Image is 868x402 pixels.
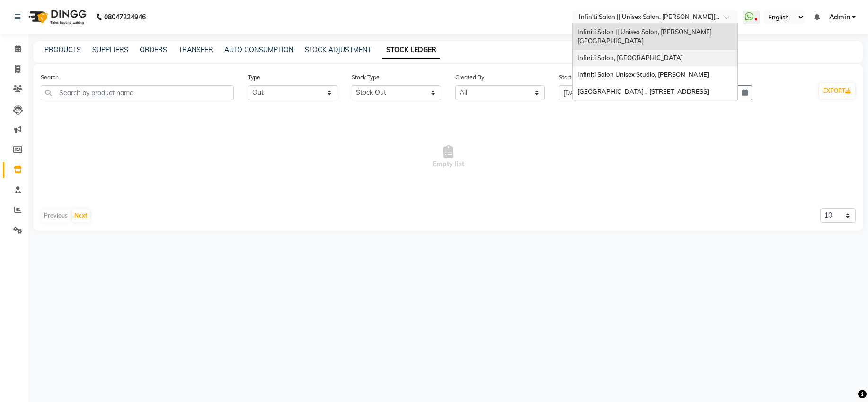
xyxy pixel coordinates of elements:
[305,46,371,54] a: STOCK ADJUSTMENT
[819,83,855,99] button: EXPORT
[41,85,234,100] input: Search by product name
[572,23,738,101] ng-dropdown-panel: Options list
[577,28,712,45] span: Infiniti Salon || Unisex Salon, [PERSON_NAME][GEOGRAPHIC_DATA]
[224,46,293,54] a: AUTO CONSUMPTION
[829,12,850,22] span: Admin
[140,46,167,54] a: ORDERS
[41,110,856,204] span: Empty list
[41,73,59,82] label: Search
[352,73,380,82] label: Stock Type
[24,4,89,30] img: logo
[104,4,146,30] b: 08047224946
[92,46,128,54] a: SUPPLIERS
[248,73,260,82] label: Type
[178,46,213,54] a: TRANSFER
[577,54,683,62] span: Infiniti Salon, [GEOGRAPHIC_DATA]
[577,88,709,95] span: [GEOGRAPHIC_DATA] , [STREET_ADDRESS]
[382,42,440,59] a: STOCK LEDGER
[455,73,484,82] label: Created By
[44,46,81,54] a: PRODUCTS
[72,209,90,222] button: Next
[577,71,709,78] span: Infiniti Salon Unisex Studio, [PERSON_NAME]
[559,73,585,82] label: Start Date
